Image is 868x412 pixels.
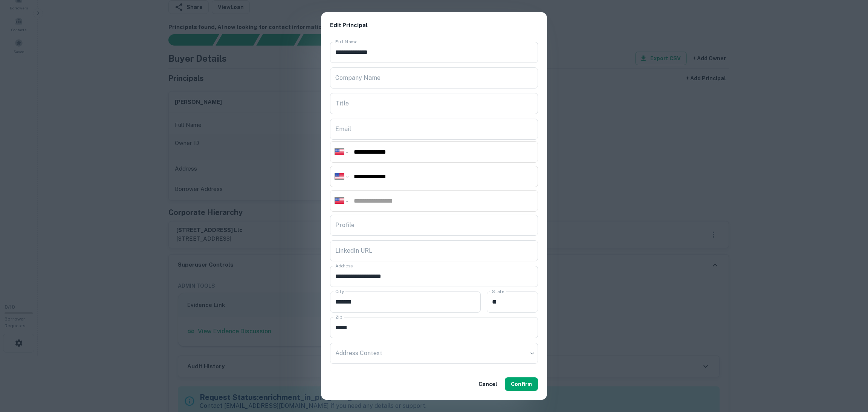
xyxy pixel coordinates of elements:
[475,377,500,391] button: Cancel
[330,343,538,364] div: ​
[335,288,344,295] label: City
[335,38,358,45] label: Full Name
[335,314,342,320] label: Zip
[505,377,538,391] button: Confirm
[335,262,353,269] label: Address
[492,288,504,295] label: State
[321,12,547,39] h2: Edit Principal
[830,352,868,388] iframe: Chat Widget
